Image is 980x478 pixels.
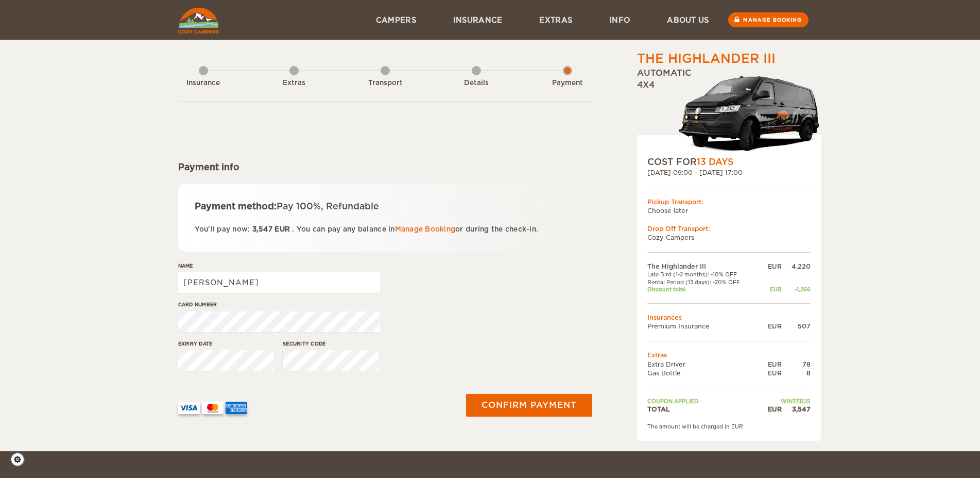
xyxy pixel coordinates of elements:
[274,225,290,233] span: EUR
[759,369,781,377] div: EUR
[647,423,811,430] div: The amount will be charged in EUR
[277,201,379,211] span: Pay 100%, Refundable
[647,271,759,278] td: Late Bird (1-2 months): -10% OFF
[178,340,274,348] label: Expiry date
[178,161,593,173] div: Payment info
[647,398,759,405] td: Coupon applied
[395,225,456,233] a: Manage Booking
[647,360,759,369] td: Extra Driver
[759,398,810,405] td: winter25
[759,262,781,271] div: EUR
[466,394,592,417] button: Confirm payment
[678,71,821,156] img: stor-langur-4.png
[226,402,247,414] img: AMEX
[178,402,200,414] img: VISA
[647,351,811,359] td: Extras
[647,262,759,271] td: The Highlander III
[782,286,811,293] div: -1,266
[283,340,379,348] label: Security code
[647,224,811,233] div: Drop Off Transport:
[202,402,223,414] img: mastercard
[782,360,811,369] div: 78
[647,233,811,242] td: Cozy Campers
[647,322,759,331] td: Premium Insurance
[10,452,31,467] a: Cookie settings
[782,405,811,414] div: 3,547
[175,78,232,88] div: Insurance
[647,168,811,177] div: [DATE] 09:00 - [DATE] 17:00
[178,301,380,308] label: Card number
[539,78,596,88] div: Payment
[266,78,322,88] div: Extras
[759,405,781,414] div: EUR
[252,225,272,233] span: 3,547
[782,322,811,331] div: 507
[647,206,811,215] td: Choose later
[637,68,821,156] div: Automatic 4x4
[647,286,759,293] td: Discount total
[647,313,811,322] td: Insurances
[647,156,811,168] div: COST FOR
[195,200,576,212] div: Payment method:
[178,262,380,270] label: Name
[759,322,781,331] div: EUR
[647,278,759,286] td: Rental Period (13 days): -20% OFF
[759,360,781,369] div: EUR
[448,78,505,88] div: Details
[697,157,733,167] span: 13 Days
[178,8,219,34] img: Cozy Campers
[782,369,811,377] div: 8
[637,50,776,68] div: The Highlander III
[782,262,811,271] div: 4,220
[195,223,576,235] p: You'll pay now: . You can pay any balance in or during the check-in.
[728,12,809,27] a: Manage booking
[647,197,811,206] div: Pickup Transport:
[357,78,414,88] div: Transport
[647,405,759,414] td: TOTAL
[759,286,781,293] div: EUR
[647,369,759,377] td: Gas Bottle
